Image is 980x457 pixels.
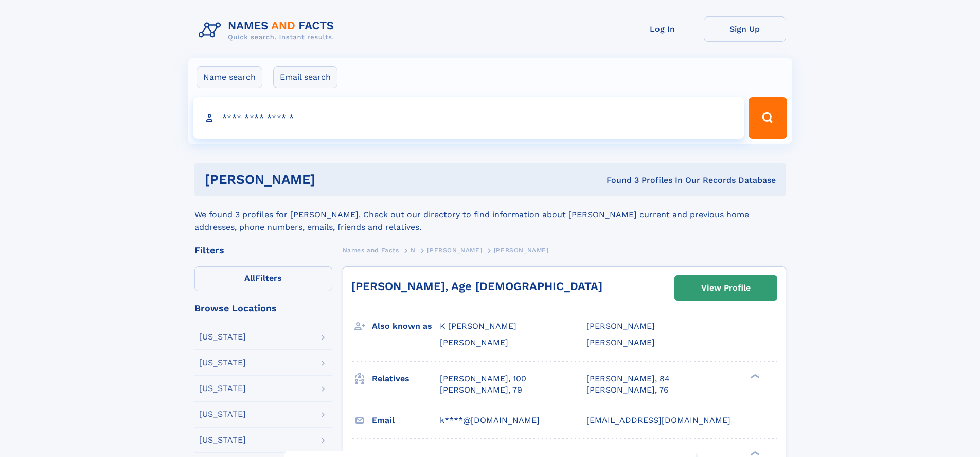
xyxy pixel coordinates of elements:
[427,244,482,257] a: [PERSON_NAME]
[273,66,337,88] label: Email search
[704,16,786,42] a: Sign Up
[749,97,787,139] button: Search Button
[199,384,246,393] div: [US_STATE]
[440,321,516,331] span: K [PERSON_NAME]
[411,244,416,257] a: N
[372,370,440,387] h3: Relatives
[194,196,786,233] div: We found 3 profiles for [PERSON_NAME]. Check out our directory to find information about [PERSON_...
[586,337,655,347] span: [PERSON_NAME]
[351,280,602,293] a: [PERSON_NAME], Age [DEMOGRAPHIC_DATA]
[748,373,760,379] div: ❯
[411,247,416,254] span: N
[440,384,522,396] a: [PERSON_NAME], 79
[205,173,461,186] h1: [PERSON_NAME]
[461,175,776,186] div: Found 3 Profiles In Our Records Database
[194,16,343,44] img: Logo Names and Facts
[194,246,332,255] div: Filters
[586,415,730,425] span: [EMAIL_ADDRESS][DOMAIN_NAME]
[494,247,549,254] span: [PERSON_NAME]
[440,373,526,384] a: [PERSON_NAME], 100
[199,436,246,444] div: [US_STATE]
[372,412,440,429] h3: Email
[586,321,655,331] span: [PERSON_NAME]
[199,410,246,418] div: [US_STATE]
[586,373,670,384] a: [PERSON_NAME], 84
[440,337,508,347] span: [PERSON_NAME]
[343,244,399,257] a: Names and Facts
[748,450,760,456] div: ❯
[199,333,246,341] div: [US_STATE]
[701,276,751,300] div: View Profile
[193,97,744,139] input: search input
[675,276,777,300] a: View Profile
[372,317,440,335] h3: Also known as
[197,66,262,88] label: Name search
[199,359,246,367] div: [US_STATE]
[621,16,704,42] a: Log In
[427,247,482,254] span: [PERSON_NAME]
[244,273,255,283] span: All
[586,384,669,396] a: [PERSON_NAME], 76
[194,266,332,291] label: Filters
[194,303,332,313] div: Browse Locations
